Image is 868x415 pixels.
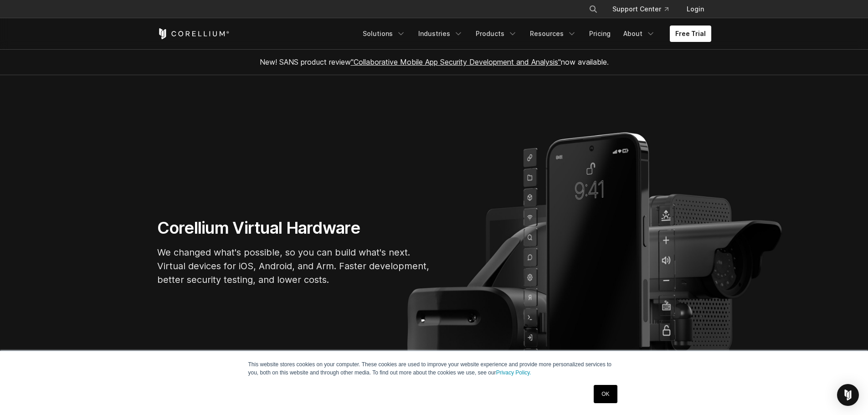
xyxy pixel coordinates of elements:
a: Support Center [605,1,676,17]
a: Pricing [584,26,616,42]
div: Open Intercom Messenger [837,384,859,406]
a: Products [470,26,523,42]
a: Resources [524,26,582,42]
a: Solutions [357,26,411,42]
p: We changed what's possible, so you can build what's next. Virtual devices for iOS, Android, and A... [157,246,431,287]
a: Industries [413,26,468,42]
button: Search [585,1,601,17]
a: "Collaborative Mobile App Security Development and Analysis" [351,57,561,67]
a: Free Trial [670,26,711,42]
a: Corellium Home [157,28,230,39]
a: Privacy Policy. [496,369,531,376]
div: Navigation Menu [578,1,711,17]
a: OK [594,385,617,403]
a: Login [679,1,711,17]
span: New! SANS product review now available. [260,57,609,67]
div: Navigation Menu [357,26,711,42]
a: About [618,26,661,42]
p: This website stores cookies on your computer. These cookies are used to improve your website expe... [248,360,620,377]
h1: Corellium Virtual Hardware [157,218,431,238]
